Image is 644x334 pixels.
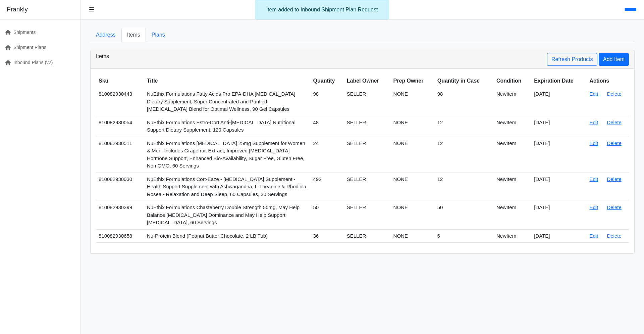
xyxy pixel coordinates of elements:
[144,137,311,173] td: NuEthix Formulations [MEDICAL_DATA] 25mg Supplement for Women & Men, Includes Grapefruit Extract,...
[344,201,391,230] td: SELLER
[547,53,597,66] a: Refresh Products
[435,74,494,88] th: Quantity in Case
[599,53,629,66] button: Add Item
[144,74,311,88] th: Title
[90,28,121,42] a: Address
[531,137,587,173] td: [DATE]
[311,116,344,137] td: 48
[435,88,494,116] td: 98
[344,74,391,88] th: Label Owner
[96,53,109,66] h3: Items
[590,140,598,146] a: Edit
[531,116,587,137] td: [DATE]
[494,201,531,230] td: NewItem
[344,173,391,201] td: SELLER
[607,204,621,210] a: Delete
[435,229,494,243] td: 6
[144,173,311,201] td: NuEthix Formulations Cort-Eaze - [MEDICAL_DATA] Supplement - Health Support Supplement with Ashwa...
[146,28,171,42] a: Plans
[590,91,598,97] a: Edit
[494,173,531,201] td: NewItem
[391,88,435,116] td: NONE
[311,201,344,230] td: 50
[531,201,587,230] td: [DATE]
[391,137,435,173] td: NONE
[96,137,144,173] td: 810082930511
[607,140,621,146] a: Delete
[144,88,311,116] td: NuEthix Formulations Fatty Acids Pro EPA-DHA [MEDICAL_DATA] Dietary Supplement, Super Concentrate...
[311,173,344,201] td: 492
[144,229,311,243] td: Nu-Protein Blend (Peanut Butter Chocolate, 2 LB Tub)
[96,74,144,88] th: Sku
[590,204,598,210] a: Edit
[311,229,344,243] td: 36
[344,137,391,173] td: SELLER
[531,88,587,116] td: [DATE]
[391,201,435,230] td: NONE
[590,176,598,182] a: Edit
[96,229,144,243] td: 810082930658
[344,116,391,137] td: SELLER
[391,116,435,137] td: NONE
[311,137,344,173] td: 24
[435,201,494,230] td: 50
[607,233,621,239] a: Delete
[344,229,391,243] td: SELLER
[121,28,146,42] a: Items
[494,88,531,116] td: NewItem
[435,116,494,137] td: 12
[344,88,391,116] td: SELLER
[391,173,435,201] td: NONE
[435,173,494,201] td: 12
[531,229,587,243] td: [DATE]
[494,116,531,137] td: NewItem
[144,116,311,137] td: NuEthix Formulations Estro-Cort Anti-[MEDICAL_DATA] Nutritional Support Dietary Supplement, 120 C...
[96,201,144,230] td: 810082930399
[96,173,144,201] td: 810082930030
[607,120,621,125] a: Delete
[607,91,621,97] a: Delete
[590,120,598,125] a: Edit
[607,176,621,182] a: Delete
[494,74,531,88] th: Condition
[587,74,629,88] th: Actions
[590,233,598,239] a: Edit
[96,116,144,137] td: 810082930054
[391,229,435,243] td: NONE
[494,137,531,173] td: NewItem
[144,201,311,230] td: NuEthix Formulations Chasteberry Double Strength 50mg, May Help Balance [MEDICAL_DATA] Dominance ...
[531,173,587,201] td: [DATE]
[435,137,494,173] td: 12
[494,229,531,243] td: NewItem
[531,74,587,88] th: Expiration Date
[391,74,435,88] th: Prep Owner
[311,88,344,116] td: 98
[311,74,344,88] th: Quantity
[96,88,144,116] td: 810082930443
